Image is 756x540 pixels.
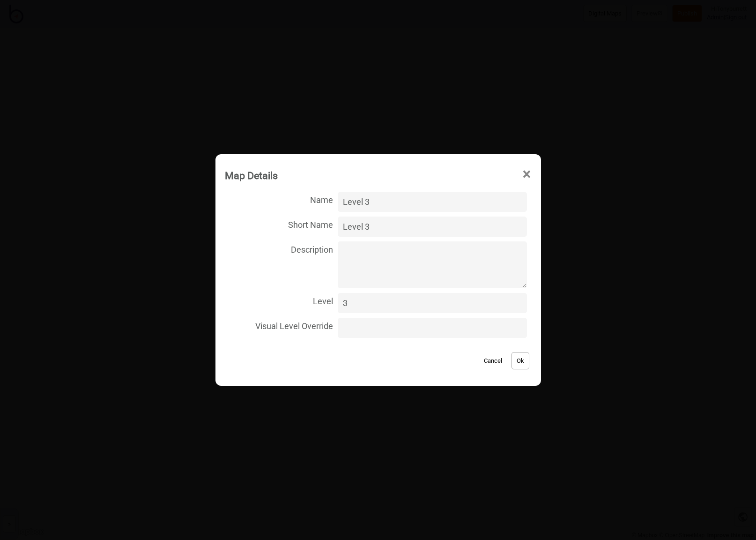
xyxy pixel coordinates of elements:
[511,352,529,369] button: Ok
[338,217,526,237] input: Short Name
[225,291,334,310] span: Level
[338,192,526,212] input: Name
[338,293,526,313] input: Level
[479,352,507,369] button: Cancel
[338,241,526,288] textarea: Description
[522,159,532,190] span: ×
[225,189,334,209] span: Name
[225,214,334,233] span: Short Name
[225,165,278,186] div: Map Details
[338,318,526,338] input: Visual Level Override
[225,239,334,258] span: Description
[225,315,334,335] span: Visual Level Override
